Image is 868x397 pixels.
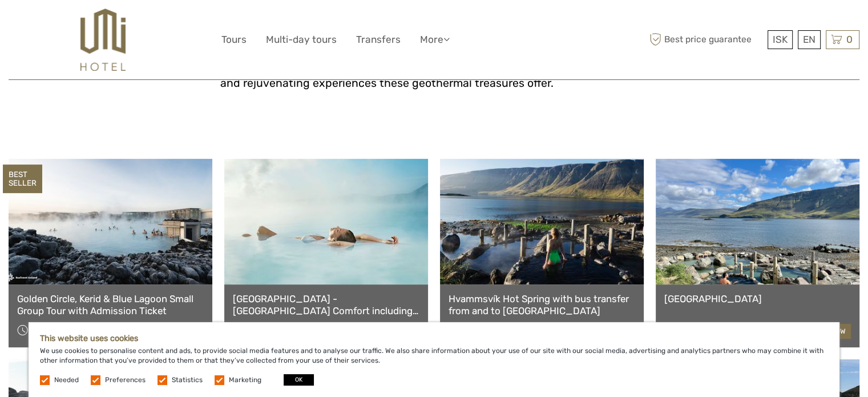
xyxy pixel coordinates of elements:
[647,30,765,49] span: Best price guarantee
[229,375,261,385] label: Marketing
[773,34,788,45] span: ISK
[664,293,851,304] a: [GEOGRAPHIC_DATA]
[221,31,247,48] a: Tours
[798,30,821,49] div: EN
[845,34,854,45] span: 0
[449,293,635,316] a: Hvammsvík Hot Spring with bus transfer from and to [GEOGRAPHIC_DATA]
[356,31,401,48] a: Transfers
[233,293,419,316] a: [GEOGRAPHIC_DATA] - [GEOGRAPHIC_DATA] Comfort including admission
[54,375,79,385] label: Needed
[80,9,126,71] img: 526-1e775aa5-7374-4589-9d7e-5793fb20bdfc_logo_big.jpg
[16,20,129,29] p: We're away right now. Please check back later!
[420,31,450,48] a: More
[17,293,204,316] a: Golden Circle, Kerid & Blue Lagoon Small Group Tour with Admission Ticket
[29,322,839,397] div: We use cookies to personalise content and ads, to provide social media features and to analyse ou...
[284,374,314,386] button: OK
[172,375,203,385] label: Statistics
[105,375,146,385] label: Preferences
[131,18,145,31] button: Open LiveChat chat widget
[3,165,42,193] div: BEST SELLER
[40,334,828,343] h5: This website uses cookies
[266,31,337,48] a: Multi-day tours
